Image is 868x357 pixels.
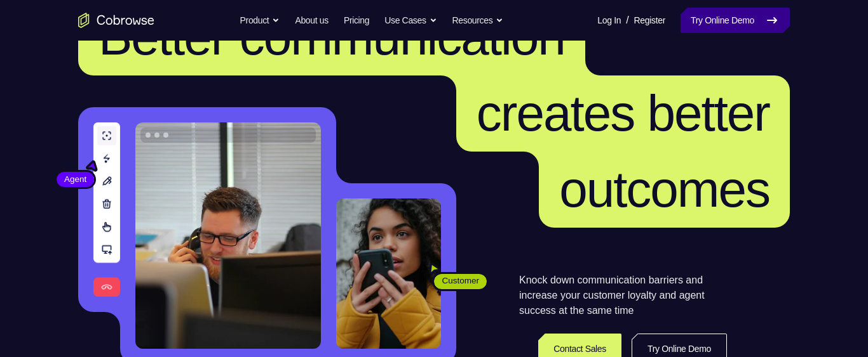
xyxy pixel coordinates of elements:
[681,8,790,33] a: Try Online Demo
[634,8,665,33] a: Register
[519,273,727,318] p: Knock down communication barriers and increase your customer loyalty and agent success at the sam...
[135,122,321,349] img: A customer support agent talking on the phone
[78,13,154,28] a: Go to the home page
[240,8,280,33] button: Product
[336,198,441,349] img: A customer holding their phone
[597,8,621,33] a: Log In
[384,8,437,33] button: Use Cases
[344,8,369,33] a: Pricing
[559,161,770,217] span: outcomes
[477,85,770,141] span: creates better
[626,13,628,28] span: /
[295,8,328,33] a: About us
[452,8,504,33] button: Resources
